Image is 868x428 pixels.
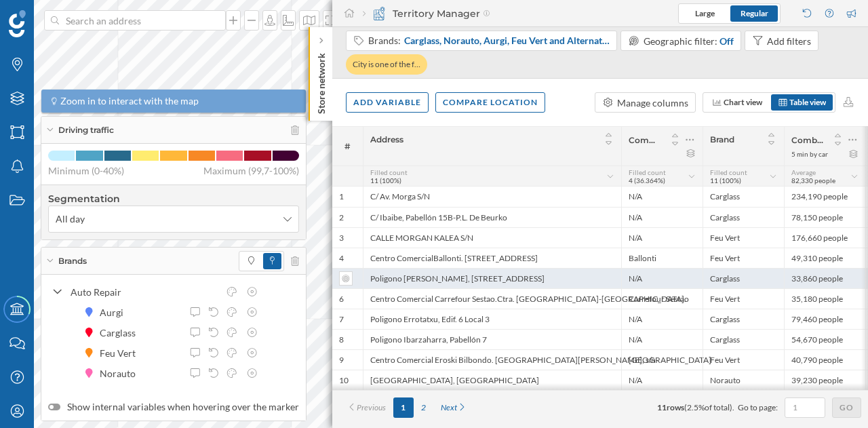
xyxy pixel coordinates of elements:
[100,305,130,319] div: Aurgi
[363,309,621,329] div: Poligono Errotatxu, Edif. 6 Local 3
[703,288,784,309] div: Feu Vert
[71,285,218,299] div: Auto Repair
[363,7,490,20] div: Territory Manager
[703,207,784,227] div: Carglass
[703,349,784,370] div: Feu Vert
[703,187,784,207] div: Carglass
[100,366,142,381] div: Norauto
[617,96,688,110] div: Manage columns
[657,402,667,412] span: 11
[629,135,662,145] span: Commercial area
[621,329,703,349] div: N/A
[621,248,703,268] div: Ballonti
[629,168,666,176] span: Filled count
[339,191,344,202] div: 1
[58,124,114,136] span: Driving traffic
[100,326,142,340] div: Carglass
[784,248,865,268] div: 49,310 people
[372,7,386,20] img: territory-manager.svg
[710,168,747,176] span: Filled count
[621,207,703,227] div: N/A
[315,47,328,114] p: Store network
[621,349,703,370] div: [GEOGRAPHIC_DATA]
[339,233,344,244] div: 3
[27,9,76,22] span: Support
[791,149,828,159] div: 5 min by car
[339,140,356,153] span: #
[100,346,142,360] div: Feu Vert
[368,34,610,47] div: Brands:
[60,94,199,108] span: Zoom in to interact with the map
[667,402,684,412] span: rows
[784,349,865,370] div: 40,790 people
[339,294,344,305] div: 6
[58,255,87,267] span: Brands
[621,187,703,207] div: N/A
[791,168,816,176] span: Average
[370,176,401,184] span: 11 (100%)
[363,329,621,349] div: Poligono Ibarzaharra, Pabellón 7
[784,187,865,207] div: 234,190 people
[703,329,784,349] div: Carglass
[621,268,703,288] div: N/A
[703,248,784,268] div: Feu Vert
[339,375,349,386] div: 10
[724,97,762,107] span: Chart view
[703,268,784,288] div: Carglass
[705,402,734,412] span: of total).
[339,355,344,366] div: 9
[621,288,703,309] div: Carrefour Sestao
[346,54,427,75] div: City is one of the f…
[710,134,734,144] span: Brand
[789,401,821,414] input: 1
[784,227,865,248] div: 176,660 people
[404,34,610,47] span: Carglass, Norauto, Aurgi, Feu Vert and Alternative
[339,314,344,325] div: 7
[370,168,408,176] span: Filled count
[339,253,344,264] div: 4
[695,8,715,18] span: Large
[791,135,825,145] span: Combined population
[784,288,865,309] div: 35,180 people
[363,288,621,309] div: Centro Comercial Carrefour Sestao.Ctra. [GEOGRAPHIC_DATA]-[GEOGRAPHIC_DATA].
[48,400,299,414] label: Show internal variables when hovering over the marker
[363,349,621,370] div: Centro Comercial Eroski Bilbondo. [GEOGRAPHIC_DATA][PERSON_NAME], s/n
[339,334,344,345] div: 8
[363,227,621,248] div: CALLE MORGAN KALEA S/N
[703,227,784,248] div: Feu Vert
[363,187,621,207] div: C/ Av. Morga S/N
[710,176,741,184] span: 11 (100%)
[791,176,835,184] span: 82,330 people
[784,207,865,227] div: 78,150 people
[789,97,826,107] span: Table view
[644,35,717,47] span: Geographic filter:
[363,248,621,268] div: Centro ComercialBallonti. [STREET_ADDRESS]
[363,370,621,390] div: [GEOGRAPHIC_DATA], [GEOGRAPHIC_DATA]
[684,402,687,412] span: (
[784,370,865,390] div: 39,230 people
[363,268,621,288] div: Poligono [PERSON_NAME], [STREET_ADDRESS]
[741,8,768,18] span: Regular
[339,212,344,223] div: 2
[48,192,299,206] h4: Segmentation
[621,370,703,390] div: N/A
[784,309,865,329] div: 79,460 people
[703,370,784,390] div: Norauto
[703,309,784,329] div: Carglass
[784,329,865,349] div: 54,670 people
[738,402,778,414] span: Go to page:
[621,227,703,248] div: N/A
[370,134,403,144] span: Address
[621,309,703,329] div: N/A
[56,212,85,226] span: All day
[719,34,734,48] div: Off
[363,207,621,227] div: C/ Ibaibe, Pabellón 15B-P.L. De Beurko
[48,164,124,178] span: Minimum (0-40%)
[687,402,705,412] span: 2.5%
[203,164,299,178] span: Maximum (99,7-100%)
[784,268,865,288] div: 33,860 people
[767,34,811,48] div: Add filters
[629,176,665,184] span: 4 (36.364%)
[9,10,26,37] img: Geoblink Logo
